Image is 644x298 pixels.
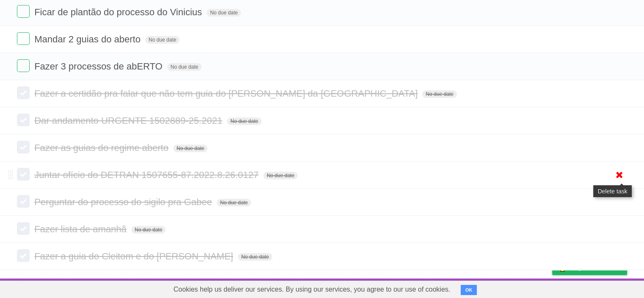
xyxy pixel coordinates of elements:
[34,170,261,180] span: Juntar ofício do DETRAN 1507655-87.2022.8.26.0127
[34,224,129,234] span: Fazer lista de amanhã
[173,145,207,152] span: No due date
[17,5,30,18] label: Done
[167,63,202,71] span: No due date
[461,285,477,295] button: OK
[145,36,180,44] span: No due date
[17,86,30,99] label: Done
[263,172,298,179] span: No due date
[570,260,623,275] span: Buy me a coffee
[17,114,30,126] label: Done
[34,34,143,45] span: Mandar 2 guias do aberto
[34,88,420,99] span: Fazer a certidão pra falar que não tem guia do [PERSON_NAME] da [GEOGRAPHIC_DATA]
[165,281,459,298] span: Cookies help us deliver our services. By using our services, you agree to our use of cookies.
[34,251,235,262] span: Fazer a guia do Cleitom e do [PERSON_NAME]
[17,222,30,235] label: Done
[34,115,224,126] span: Dar andamento URGENTE 1502889-25.2021
[17,59,30,72] label: Done
[17,32,30,45] label: Done
[17,195,30,208] label: Done
[17,249,30,262] label: Done
[34,7,204,17] span: Ficar de plantão do processo do Vinicius
[17,168,30,181] label: Done
[207,9,241,17] span: No due date
[422,90,456,98] span: No due date
[34,61,164,72] span: Fazer 3 processos de abERTO
[217,199,251,206] span: No due date
[34,142,171,153] span: Fazer as guias do regime aberto
[131,226,166,234] span: No due date
[238,253,272,261] span: No due date
[34,197,214,207] span: Perguntar do processo do sigilo pra Gabee
[17,141,30,153] label: Done
[227,117,261,125] span: No due date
